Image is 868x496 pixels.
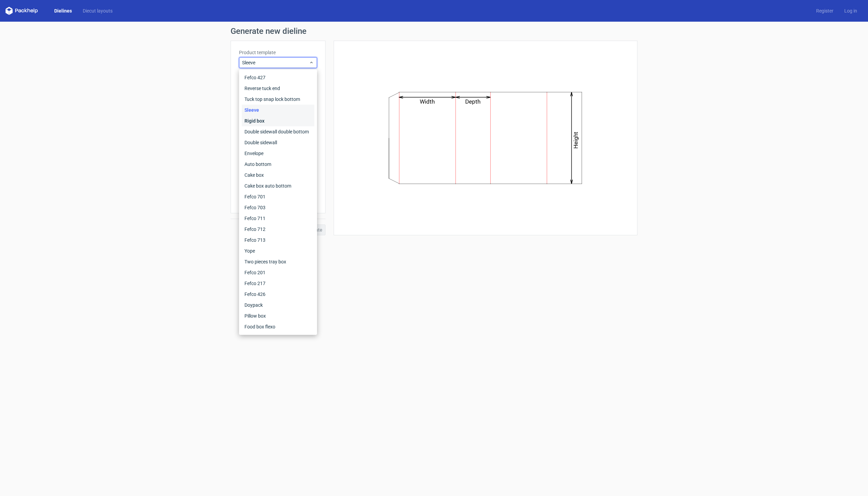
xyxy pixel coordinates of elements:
div: Cake box [242,170,314,180]
div: Tuck top snap lock bottom [242,94,314,105]
div: Fefco 217 [242,278,314,289]
div: Yope [242,245,314,256]
div: Fefco 713 [242,235,314,245]
label: Product template [239,49,317,56]
div: Double sidewall [242,137,314,148]
div: Pillow box [242,310,314,321]
div: Rigid box [242,115,314,126]
a: Dielines [49,7,77,14]
div: Fefco 427 [242,72,314,83]
h1: Generate new dieline [231,27,637,35]
div: Fefco 426 [242,289,314,300]
span: Sleeve [242,59,309,66]
div: Two pieces tray box [242,256,314,267]
div: Auto bottom [242,159,314,170]
div: Fefco 701 [242,191,314,202]
div: Fefco 703 [242,202,314,213]
a: Register [811,7,839,14]
div: Food box flexo [242,321,314,332]
text: Width [420,98,435,105]
text: Height [573,132,579,149]
div: Doypack [242,300,314,310]
div: Fefco 201 [242,267,314,278]
text: Depth [466,98,481,105]
a: Diecut layouts [77,7,118,14]
div: Sleeve [242,105,314,115]
div: Double sidewall double bottom [242,126,314,137]
div: Cake box auto bottom [242,180,314,191]
div: Fefco 712 [242,224,314,235]
a: Log in [839,7,863,14]
div: Fefco 711 [242,213,314,224]
div: Envelope [242,148,314,159]
div: Reverse tuck end [242,83,314,94]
